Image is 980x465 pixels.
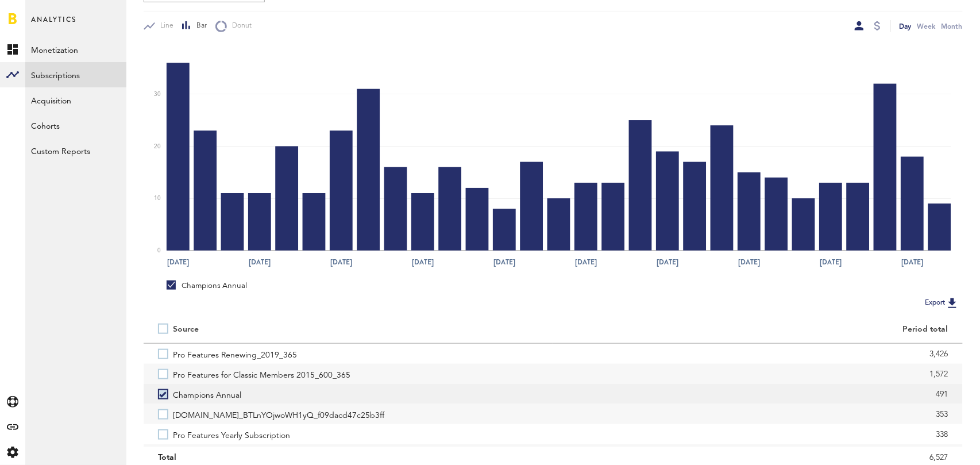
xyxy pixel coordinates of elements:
[25,62,126,87] a: Subscriptions
[31,13,76,37] span: Analytics
[154,196,161,202] text: 10
[154,144,161,149] text: 20
[249,258,271,268] text: [DATE]
[917,20,936,32] div: Week
[173,444,225,464] span: Classic Annual
[568,366,948,383] div: 1,572
[167,280,247,291] div: Champions Annual
[173,344,297,364] span: Pro Features Renewing_2019_365
[157,248,161,253] text: 0
[191,21,207,31] span: Bar
[575,258,597,268] text: [DATE]
[568,386,948,403] div: 491
[330,258,352,268] text: [DATE]
[568,325,948,335] div: Period total
[738,258,760,268] text: [DATE]
[173,384,241,404] span: Champions Annual
[412,258,434,268] text: [DATE]
[173,325,199,335] div: Source
[568,426,948,443] div: 338
[173,424,290,444] span: Pro Features Yearly Subscription
[25,113,126,138] a: Cohorts
[922,295,963,310] button: Export
[568,345,948,363] div: 3,426
[946,296,959,310] img: Export
[493,258,515,268] text: [DATE]
[942,20,963,32] div: Month
[657,258,678,268] text: [DATE]
[155,21,173,31] span: Line
[227,21,252,31] span: Donut
[25,138,126,163] a: Custom Reports
[568,406,948,423] div: 353
[25,37,126,62] a: Monetization
[900,20,912,32] div: Day
[173,364,350,384] span: Pro Features for Classic Members 2015_600_365
[820,258,842,268] text: [DATE]
[24,8,65,18] span: Support
[901,258,923,268] text: [DATE]
[167,258,189,268] text: [DATE]
[25,87,126,113] a: Acquisition
[173,404,384,424] span: [DOMAIN_NAME]_BTLnYOjwoWH1yQ_f09dacd47c25b3ff
[154,91,161,97] text: 30
[568,446,948,463] div: 79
